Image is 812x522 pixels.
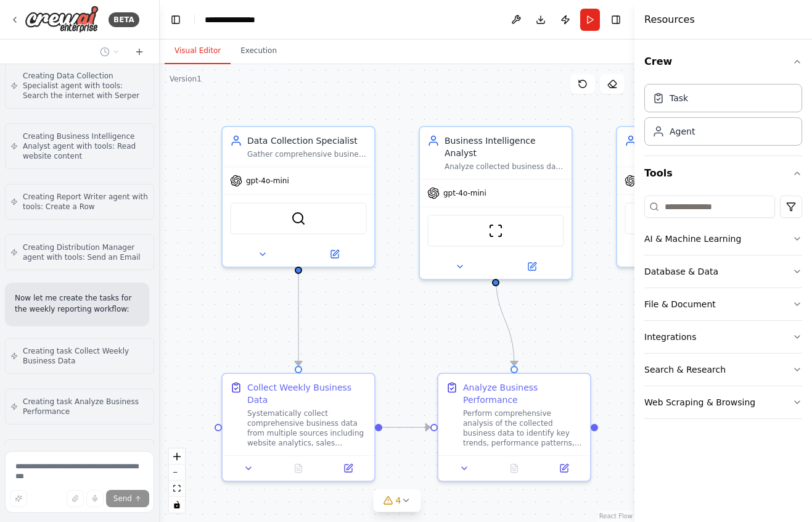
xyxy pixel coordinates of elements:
[419,126,573,280] div: Business Intelligence AnalystAnalyze collected business data to identify key performance indicato...
[67,490,84,507] button: Upload files
[374,489,421,512] button: 4
[246,176,289,186] span: gpt-4o-mini
[291,211,306,226] img: SerperDevTool
[292,274,305,366] g: Edge from 0a955009-7eab-4236-82c4-ef864c27e5d7 to 6f0a15bc-22a0-47d8-a944-f0552ddae108
[273,461,325,476] button: No output available
[205,14,268,26] nav: breadcrumb
[169,449,185,513] div: React Flow controls
[644,363,726,376] div: Search & Research
[23,346,149,366] span: Creating task Collect Weekly Business Data
[644,265,718,278] div: Database & Data
[23,242,149,262] span: Creating Distribution Manager agent with tools: Send an Email
[437,373,591,482] div: Analyze Business PerformancePerform comprehensive analysis of the collected business data to iden...
[169,497,185,513] button: toggle interactivity
[644,233,741,245] div: AI & Machine Learning
[644,386,802,418] button: Web Scraping & Browsing
[644,321,802,353] button: Integrations
[599,513,633,520] a: React Flow attribution
[86,490,104,507] button: Click to speak your automation idea
[10,490,27,507] button: Improve this prompt
[644,298,716,310] div: File & Document
[106,490,149,507] button: Send
[247,149,367,159] div: Gather comprehensive business data from {data_sources} including website analytics, social media ...
[221,126,375,268] div: Data Collection SpecialistGather comprehensive business data from {data_sources} including websit...
[490,274,520,366] g: Edge from 6590d8af-6546-49aa-9dd2-674bf05c86b9 to 34292a70-16cd-45b9-a650-6c8c98a06288
[644,156,802,191] button: Tools
[327,461,369,476] button: Open in side panel
[247,381,367,406] div: Collect Weekly Business Data
[497,259,567,274] button: Open in side panel
[129,44,149,59] button: Start a new chat
[396,494,401,507] span: 4
[167,11,184,28] button: Hide left sidebar
[488,461,541,476] button: No output available
[169,481,185,497] button: fit view
[543,461,585,476] button: Open in side panel
[23,131,149,161] span: Creating Business Intelligence Analyst agent with tools: Read website content
[25,6,99,33] img: Logo
[95,44,125,59] button: Switch to previous chat
[169,465,185,481] button: zoom out
[165,38,231,64] button: Visual Editor
[113,494,132,503] span: Send
[15,292,139,315] p: Now let me create the tasks for the weekly reporting workflow:
[607,11,625,28] button: Hide right sidebar
[247,135,367,147] div: Data Collection Specialist
[670,92,688,104] div: Task
[169,449,185,465] button: zoom in
[463,381,583,406] div: Analyze Business Performance
[670,125,695,138] div: Agent
[23,192,149,212] span: Creating Report Writer agent with tools: Create a Row
[300,247,369,262] button: Open in side panel
[644,191,802,429] div: Tools
[644,79,802,155] div: Crew
[247,408,367,448] div: Systematically collect comprehensive business data from multiple sources including website analyt...
[109,12,139,27] div: BETA
[644,223,802,255] button: AI & Machine Learning
[644,12,695,27] h4: Resources
[23,397,149,416] span: Creating task Analyze Business Performance
[644,396,755,408] div: Web Scraping & Browsing
[445,135,564,159] div: Business Intelligence Analyst
[644,331,696,343] div: Integrations
[644,288,802,320] button: File & Document
[170,74,202,84] div: Version 1
[445,162,564,172] div: Analyze collected business data to identify key performance indicators, trends, growth opportunit...
[463,408,583,448] div: Perform comprehensive analysis of the collected business data to identify key trends, performance...
[488,223,503,238] img: ScrapeWebsiteTool
[221,373,375,482] div: Collect Weekly Business DataSystematically collect comprehensive business data from multiple sour...
[231,38,287,64] button: Execution
[443,188,486,198] span: gpt-4o-mini
[644,255,802,288] button: Database & Data
[382,421,430,434] g: Edge from 6f0a15bc-22a0-47d8-a944-f0552ddae108 to 34292a70-16cd-45b9-a650-6c8c98a06288
[644,44,802,79] button: Crew
[644,354,802,386] button: Search & Research
[23,71,149,101] span: Creating Data Collection Specialist agent with tools: Search the internet with Serper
